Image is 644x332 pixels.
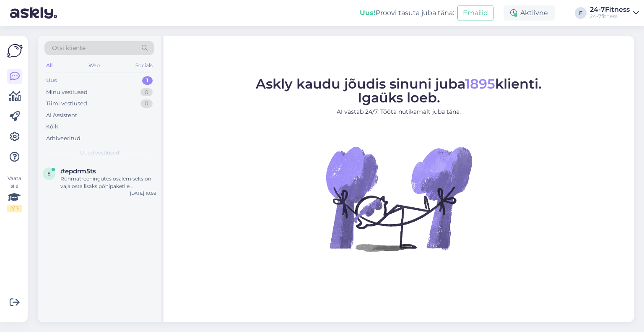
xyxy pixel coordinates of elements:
div: AI Assistent [46,111,77,120]
div: 24-7fitness [590,13,630,20]
p: AI vastab 24/7. Tööta nutikamalt juba täna. [256,107,542,116]
div: Web [87,60,101,71]
div: Uus [46,76,57,85]
div: 2 / 3 [7,205,22,212]
div: Aktiivne [504,5,555,21]
div: 24-7Fitness [590,6,630,13]
div: 1 [142,76,153,85]
button: Emailid [457,5,493,21]
b: Uus! [360,9,376,17]
div: Tiimi vestlused [46,99,87,108]
span: Askly kaudu jõudis sinuni juba klienti. Igaüks loeb. [256,76,542,106]
span: e [47,170,51,177]
div: 0 [140,99,153,108]
img: Askly Logo [7,43,23,59]
div: Proovi tasuta juba täna: [360,8,454,18]
span: 1895 [465,76,495,92]
div: [DATE] 10:58 [130,190,156,196]
span: Uued vestlused [80,149,119,157]
div: Minu vestlused [46,88,88,97]
span: #epdrm5ts [60,167,96,175]
a: 24-7Fitness24-7fitness [590,6,639,20]
span: Otsi kliente [52,44,86,52]
div: Kõik [46,123,58,131]
div: Rühmatreeningutes osalemiseks on vaja osta lisaks põhipaketile rühmatreeningute pakett. Palun täp... [60,175,156,190]
div: Socials [134,60,154,71]
div: 0 [140,88,153,97]
div: All [44,60,54,71]
div: Vaata siia [7,175,22,212]
img: No Chat active [323,123,474,274]
div: Arhiveeritud [46,134,80,143]
div: F [575,7,587,19]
